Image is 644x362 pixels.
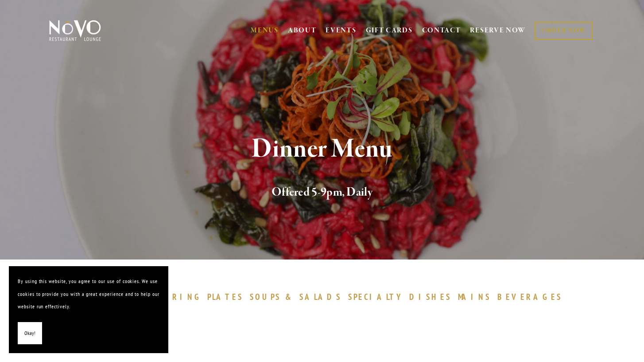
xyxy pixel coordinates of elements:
[24,327,35,340] span: Okay!
[422,22,461,39] a: CONTACT
[366,22,413,39] a: GIFT CARDS
[18,275,159,313] p: By using this website, you agree to our use of cookies. We use cookies to provide you with a grea...
[64,183,580,202] h2: Offered 5-9pm, Daily
[250,291,281,302] span: SOUPS
[409,291,451,302] span: DISHES
[288,26,317,35] a: ABOUT
[458,291,496,302] a: MAINS
[299,291,342,302] span: SALADS
[348,291,405,302] span: SPECIALTY
[47,20,103,42] img: Novo Restaurant &amp; Lounge
[207,291,243,302] span: PLATES
[149,291,248,302] a: SHARINGPLATES
[18,322,42,345] button: Okay!
[149,291,203,302] span: SHARING
[497,291,562,302] span: BEVERAGES
[497,291,566,302] a: BEVERAGES
[250,291,346,302] a: SOUPS&SALADS
[326,26,356,35] a: EVENTS
[9,266,168,353] section: Cookie banner
[458,291,491,302] span: MAINS
[285,291,295,302] span: &
[470,22,526,39] a: RESERVE NOW
[251,26,279,35] a: MENUS
[64,135,580,164] h1: Dinner Menu
[535,22,593,40] a: ORDER NOW
[348,291,455,302] a: SPECIALTYDISHES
